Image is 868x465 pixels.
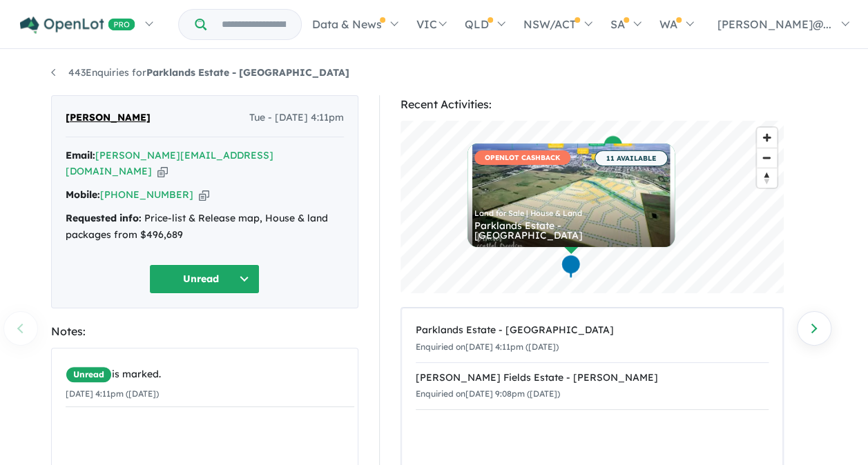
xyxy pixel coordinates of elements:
[757,148,777,168] span: Zoom out
[66,110,151,126] span: [PERSON_NAME]
[66,388,159,399] small: [DATE] 4:11pm ([DATE])
[416,388,560,399] small: Enquiried on [DATE] 9:08pm ([DATE])
[149,264,260,294] button: Unread
[467,144,675,247] a: OPENLOT CASHBACK 11 AVAILABLE Land for Sale | House & Land Parklands Estate - [GEOGRAPHIC_DATA]
[474,150,570,165] span: OPENLOT CASHBACK
[416,322,769,339] div: Parklands Estate - [GEOGRAPHIC_DATA]
[416,342,559,352] small: Enquiried on [DATE] 4:11pm ([DATE])
[249,110,344,126] span: Tue - [DATE] 4:11pm
[66,366,354,383] div: is marked.
[66,212,142,224] strong: Requested info:
[757,168,777,188] button: Reset bearing to north
[757,128,777,148] button: Zoom in
[416,370,769,386] div: [PERSON_NAME] Fields Estate - [PERSON_NAME]
[560,254,581,279] div: Map marker
[416,362,769,410] a: [PERSON_NAME] Fields Estate - [PERSON_NAME]Enquiried on[DATE] 9:08pm ([DATE])
[209,10,298,39] input: Try estate name, suburb, builder or developer
[66,149,95,161] strong: Email:
[51,65,818,81] nav: breadcrumb
[157,164,168,179] button: Copy
[757,148,777,168] button: Zoom out
[51,322,358,341] div: Notes:
[51,66,349,79] a: 443Enquiries forParklands Estate - [GEOGRAPHIC_DATA]
[66,210,344,244] div: Price-list & Release map, House & land packages from $496,689
[474,210,668,217] div: Land for Sale | House & Land
[474,221,668,240] div: Parklands Estate - [GEOGRAPHIC_DATA]
[757,168,777,188] span: Reset bearing to north
[199,188,209,202] button: Copy
[401,95,784,114] div: Recent Activities:
[401,121,784,293] canvas: Map
[602,135,623,160] div: Map marker
[20,17,135,34] img: Openlot PRO Logo White
[66,149,273,178] a: [PERSON_NAME][EMAIL_ADDRESS][DOMAIN_NAME]
[595,150,668,166] span: 11 AVAILABLE
[717,17,831,31] span: [PERSON_NAME]@...
[146,66,349,79] strong: Parklands Estate - [GEOGRAPHIC_DATA]
[100,188,193,201] a: [PHONE_NUMBER]
[66,366,112,383] span: Unread
[66,188,100,201] strong: Mobile:
[416,315,769,363] a: Parklands Estate - [GEOGRAPHIC_DATA]Enquiried on[DATE] 4:11pm ([DATE])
